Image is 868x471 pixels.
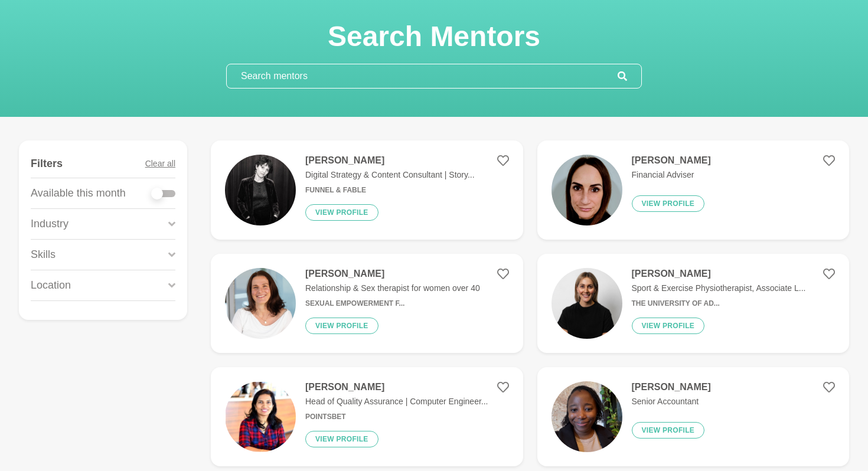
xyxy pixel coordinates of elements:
button: View profile [632,318,705,334]
h4: [PERSON_NAME] [632,155,711,166]
img: 1044fa7e6122d2a8171cf257dcb819e56f039831-1170x656.jpg [225,155,296,225]
h4: [PERSON_NAME] [305,268,480,280]
a: [PERSON_NAME]Sport & Exercise Physiotherapist, Associate L...The University of Ad...View profile [537,254,850,353]
h4: [PERSON_NAME] [632,381,711,393]
p: Head of Quality Assurance | Computer Engineer... [305,395,488,408]
input: Search mentors [227,64,618,88]
p: Location [31,277,71,293]
h6: The University of Ad... [632,299,806,308]
h6: Funnel & Fable [305,186,475,195]
button: View profile [305,318,378,334]
a: [PERSON_NAME]Digital Strategy & Content Consultant | Story...Funnel & FableView profile [211,140,523,240]
p: Available this month [31,185,126,201]
img: 54410d91cae438123b608ef54d3da42d18b8f0e6-2316x3088.jpg [552,381,622,452]
img: 2462cd17f0db61ae0eaf7f297afa55aeb6b07152-1255x1348.jpg [552,155,622,225]
h4: Filters [31,157,63,171]
h6: PointsBet [305,413,488,421]
p: Senior Accountant [632,395,711,408]
a: [PERSON_NAME]Relationship & Sex therapist for women over 40Sexual Empowerment f...View profile [211,254,523,353]
img: d6e4e6fb47c6b0833f5b2b80120bcf2f287bc3aa-2570x2447.jpg [225,268,296,339]
h4: [PERSON_NAME] [305,381,488,393]
a: [PERSON_NAME]Senior AccountantView profile [537,367,850,466]
p: Sport & Exercise Physiotherapist, Associate L... [632,282,806,295]
p: Digital Strategy & Content Consultant | Story... [305,169,475,181]
p: Relationship & Sex therapist for women over 40 [305,282,480,295]
button: View profile [305,431,378,447]
h6: Sexual Empowerment f... [305,299,480,308]
p: Financial Adviser [632,169,711,181]
button: View profile [632,422,705,439]
img: 59f335efb65c6b3f8f0c6c54719329a70c1332df-242x243.png [225,381,296,452]
button: Clear all [145,150,175,178]
a: [PERSON_NAME]Financial AdviserView profile [537,140,850,240]
button: View profile [632,195,705,212]
img: 523c368aa158c4209afe732df04685bb05a795a5-1125x1128.jpg [552,268,622,339]
h1: Search Mentors [226,19,642,54]
button: View profile [305,204,378,221]
a: [PERSON_NAME]Head of Quality Assurance | Computer Engineer...PointsBetView profile [211,367,523,466]
h4: [PERSON_NAME] [305,155,475,166]
h4: [PERSON_NAME] [632,268,806,280]
p: Industry [31,216,68,232]
p: Skills [31,247,56,263]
